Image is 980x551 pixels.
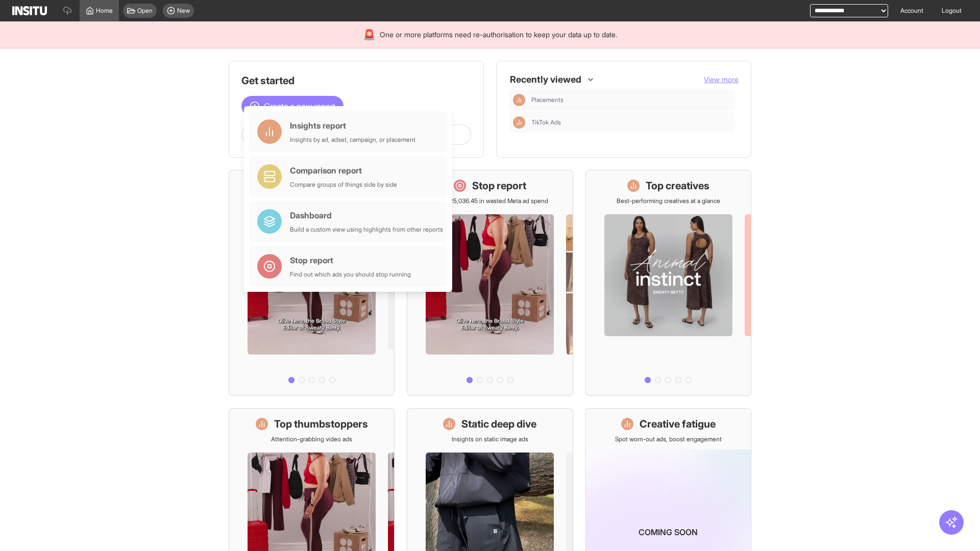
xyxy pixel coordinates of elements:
[177,7,190,15] span: New
[12,6,47,15] img: Logo
[290,136,415,144] div: Insights by ad, adset, campaign, or placement
[229,170,395,396] a: What's live nowSee all active ads instantly
[585,170,751,396] a: Top creativesBest-performing creatives at a glance
[513,116,525,129] div: Insights
[241,73,471,88] h1: Get started
[380,30,617,40] span: One or more platforms need re-authorisation to keep your data up to date.
[704,74,739,85] button: View more
[271,435,352,443] p: Attention-grabbing video ads
[531,118,730,127] span: TikTok Ads
[531,96,563,104] span: Placements
[290,254,411,266] div: Stop report
[704,75,739,84] span: View more
[461,417,536,431] h1: Static deep dive
[452,435,528,443] p: Insights on static image ads
[407,170,573,396] a: Stop reportSave £25,036.45 in wasted Meta ad spend
[472,179,526,193] h1: Stop report
[646,179,709,193] h1: Top creatives
[513,94,525,106] div: Insights
[531,118,561,127] span: TikTok Ads
[363,28,376,42] div: 🚨
[290,270,411,279] div: Find out which ads you should stop running
[431,197,548,205] p: Save £25,036.45 in wasted Meta ad spend
[241,96,344,116] button: Create a new report
[531,96,730,104] span: Placements
[264,100,335,112] span: Create a new report
[290,164,397,177] div: Comparison report
[137,7,153,15] span: Open
[290,119,415,132] div: Insights report
[617,197,720,205] p: Best-performing creatives at a glance
[290,181,397,189] div: Compare groups of things side by side
[290,209,443,221] div: Dashboard
[290,226,443,234] div: Build a custom view using highlights from other reports
[96,7,113,15] span: Home
[274,417,368,431] h1: Top thumbstoppers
